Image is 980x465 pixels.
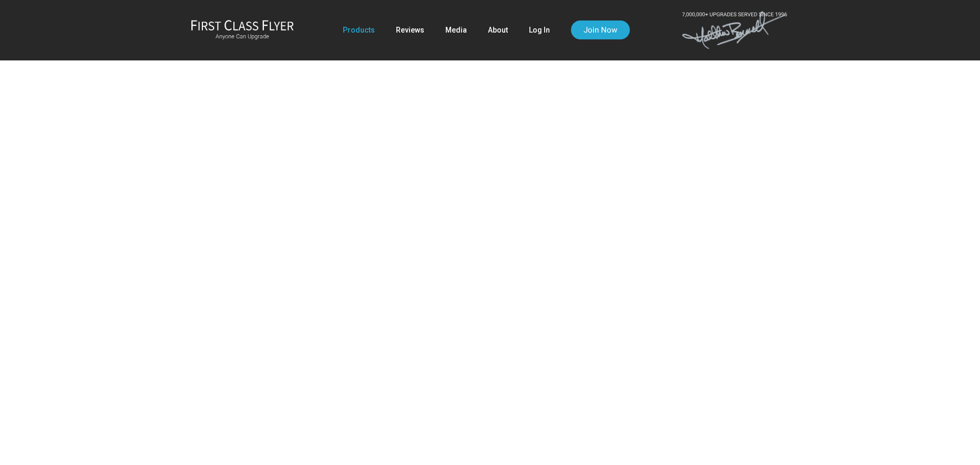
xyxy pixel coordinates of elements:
[529,20,550,39] a: Log In
[571,20,630,39] a: Join Now
[488,20,508,39] a: About
[191,19,294,30] img: First Class Flyer
[343,20,375,39] a: Products
[445,20,467,39] a: Media
[396,20,424,39] a: Reviews
[191,19,294,40] a: First Class FlyerAnyone Can Upgrade
[191,33,294,40] small: Anyone Can Upgrade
